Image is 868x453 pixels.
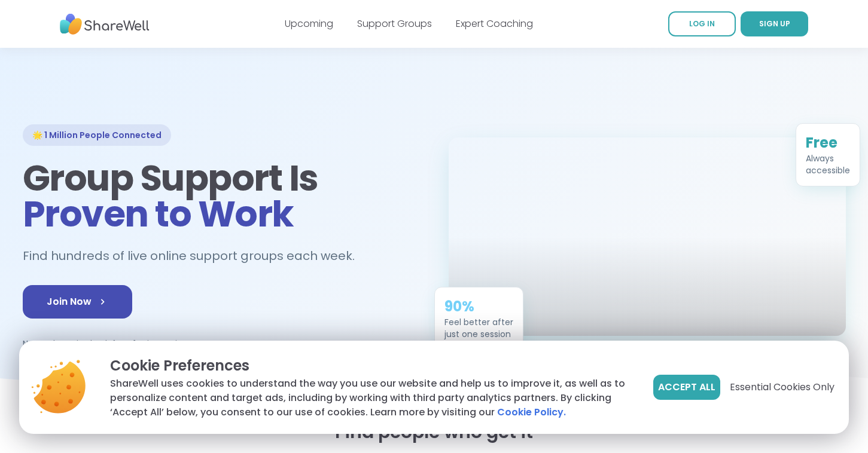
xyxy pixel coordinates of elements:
span: Proven to Work [23,189,294,239]
div: 🌟 1 Million People Connected [23,124,171,146]
h2: Find people who get it [23,421,846,443]
h2: Find hundreds of live online support groups each week. [23,246,367,266]
div: Free [806,133,850,152]
img: ShareWell Nav Logo [60,8,150,41]
a: SIGN UP [741,11,808,36]
div: Feel better after just one session [444,316,513,340]
button: Accept All [653,375,720,400]
span: Accept All [658,380,715,394]
a: Support Groups [357,17,432,30]
span: LOG IN [689,19,715,29]
div: 90% [444,297,513,316]
a: LOG IN [668,11,736,36]
p: ShareWell uses cookies to understand the way you use our website and help us to improve it, as we... [110,377,634,420]
h1: Group Support Is [23,160,420,232]
span: Essential Cookies Only [730,380,835,394]
span: Join Now [47,295,108,309]
p: Cookie Preferences [110,355,634,377]
p: No card required. Ad-free. 1 minute sign up. [23,338,420,350]
a: Join Now [23,285,132,319]
span: SIGN UP [759,19,790,29]
a: Expert Coaching [456,17,533,30]
a: Upcoming [285,17,333,30]
a: Cookie Policy. [497,405,566,420]
div: Always accessible [806,152,850,176]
